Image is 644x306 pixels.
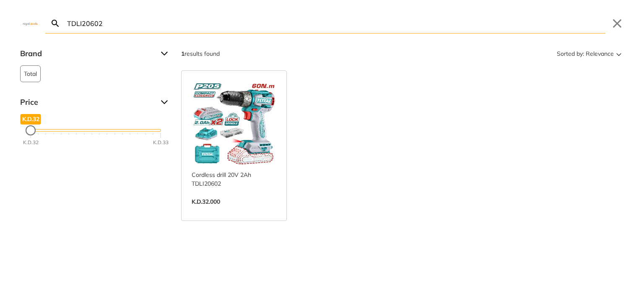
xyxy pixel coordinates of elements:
[614,49,624,59] svg: Sort
[20,21,40,25] img: Close
[181,47,220,60] div: results found
[24,66,37,82] span: Total
[26,125,36,135] div: Maximum Price
[610,17,624,30] button: Close
[23,139,39,146] div: K.D.32
[20,96,154,109] span: Price
[153,139,169,146] div: K.D.33
[20,47,154,60] span: Brand
[181,50,184,57] strong: 1
[555,47,624,60] button: Sorted by:Relevance Sort
[50,18,60,29] svg: Search
[20,65,41,82] button: Total
[65,13,605,33] input: Search…
[586,47,614,60] span: Relevance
